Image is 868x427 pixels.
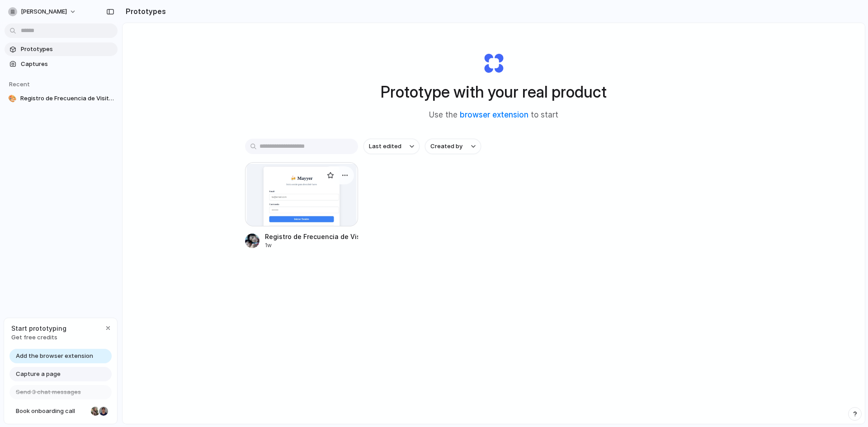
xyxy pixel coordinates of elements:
[369,142,401,151] span: Last edited
[5,42,118,56] a: Prototypes
[21,7,67,16] span: [PERSON_NAME]
[265,241,358,249] div: 1w
[21,45,114,54] span: Prototypes
[425,139,481,154] button: Created by
[21,60,114,69] span: Captures
[122,6,166,17] h2: Prototypes
[430,142,462,151] span: Created by
[9,80,30,88] span: Recent
[245,162,358,249] a: Registro de Frecuencia de Visitas a Bares y DiscotecasRegistro de Frecuencia de Visitas a Bares y...
[8,94,17,103] div: 🎨
[5,5,81,19] button: [PERSON_NAME]
[381,80,607,104] h1: Prototype with your real product
[11,324,66,333] span: Start prototyping
[11,333,66,342] span: Get free credits
[90,406,101,417] div: Nicole Kubica
[16,370,61,379] span: Capture a page
[265,232,358,241] div: Registro de Frecuencia de Visitas a Bares y Discotecas
[460,110,528,119] a: browser extension
[16,388,81,397] span: Send 3 chat messages
[16,352,93,361] span: Add the browser extension
[5,92,118,105] a: 🎨Registro de Frecuencia de Visitas a Bares y Discotecas
[429,109,558,121] span: Use the to start
[9,404,112,418] a: Book onboarding call
[16,407,87,416] span: Book onboarding call
[98,406,109,417] div: Christian Iacullo
[5,57,118,71] a: Captures
[363,139,420,154] button: Last edited
[20,94,114,103] span: Registro de Frecuencia de Visitas a Bares y Discotecas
